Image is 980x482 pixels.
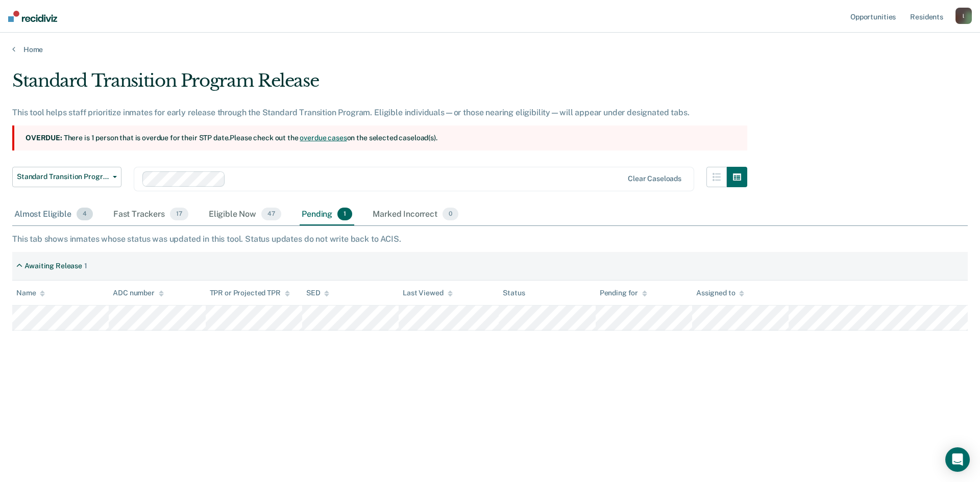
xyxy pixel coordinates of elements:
[210,289,290,297] div: TPR or Projected TPR
[261,208,281,221] span: 47
[111,204,190,226] div: Fast Trackers17
[945,447,970,472] div: Open Intercom Messenger
[300,134,347,142] a: overdue cases
[12,108,747,117] div: This tool helps staff prioritize inmates for early release through the Standard Transition Progra...
[403,289,452,297] div: Last Viewed
[12,167,121,187] button: Standard Transition Program Release
[306,289,330,297] div: SED
[12,125,747,150] section: There is 1 person that is overdue for their STP date. Please check out the on the selected caselo...
[12,234,968,244] div: This tab shows inmates whose status was updated in this tool. Status updates do not write back to...
[600,289,647,297] div: Pending for
[17,172,109,181] span: Standard Transition Program Release
[503,289,525,297] div: Status
[12,70,747,99] div: Standard Transition Program Release
[371,204,460,226] div: Marked Incorrect0
[207,204,283,226] div: Eligible Now47
[8,11,57,22] img: Recidiviz
[696,289,744,297] div: Assigned to
[12,258,91,274] div: Awaiting Release1
[12,45,968,54] a: Home
[16,289,45,297] div: Name
[77,208,93,221] span: 4
[113,289,164,297] div: ADC number
[26,134,62,142] strong: Overdue:
[300,204,354,226] div: Pending1
[12,204,95,226] div: Almost Eligible4
[955,8,972,24] button: l
[170,208,188,221] span: 17
[84,262,87,270] div: 1
[337,208,352,221] span: 1
[443,208,458,221] span: 0
[628,174,681,183] div: Clear caseloads
[24,262,82,270] div: Awaiting Release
